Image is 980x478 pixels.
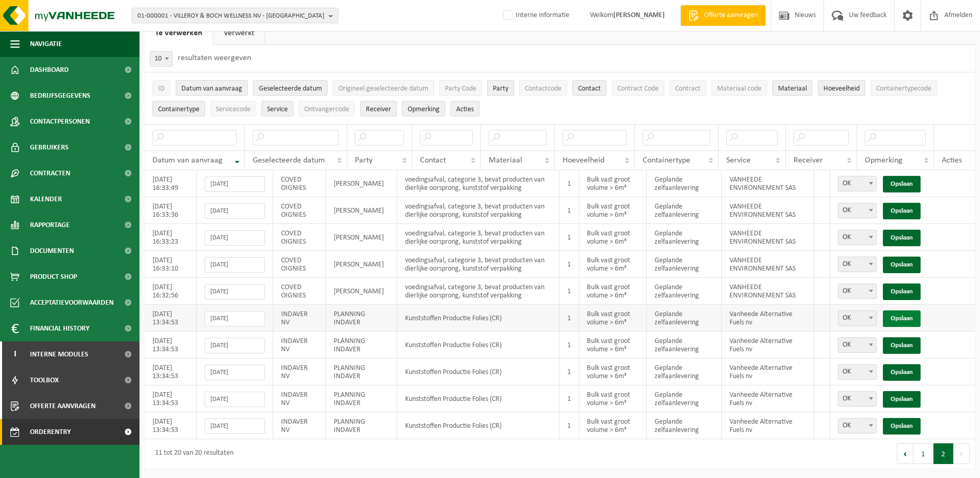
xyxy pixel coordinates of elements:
td: [DATE] 13:34:53 [145,305,197,332]
button: MateriaalMateriaal: Activate to sort [772,80,813,96]
button: OntvangercodeOntvangercode: Activate to sort [299,101,355,116]
button: ContactcodeContactcode: Activate to sort [519,80,567,96]
span: Rapportage [30,212,70,238]
td: 1 [559,412,579,439]
td: COVED OIGNIES [273,224,326,251]
a: Opslaan [883,257,921,273]
td: 1 [559,197,579,224]
span: Contactcode [525,85,562,93]
span: Acties [456,106,474,113]
button: ContainertypecodeContainertypecode: Activate to sort [870,80,937,96]
span: ID [158,85,165,93]
td: Kunststoffen Productie Folies (CR) [397,332,559,358]
td: Geplande zelfaanlevering [647,170,722,197]
td: 1 [559,358,579,385]
td: voedingsafval, categorie 3, bevat producten van dierlijke oorsprong, kunststof verpakking [397,278,559,305]
td: COVED OIGNIES [273,251,326,278]
span: Acties [942,156,962,165]
span: Service [267,106,288,113]
td: Vanheede Alternative Fuels nv [722,412,814,439]
button: OpmerkingOpmerking: Activate to sort [402,101,445,116]
span: OK [838,203,877,218]
td: INDAVER NV [273,358,326,385]
td: 1 [559,332,579,358]
button: ReceiverReceiver: Activate to sort [360,101,397,116]
td: voedingsafval, categorie 3, bevat producten van dierlijke oorsprong, kunststof verpakking [397,170,559,197]
div: 11 tot 20 van 20 resultaten [150,444,234,463]
button: Contract CodeContract Code: Activate to sort [612,80,664,96]
button: Origineel geselecteerde datumOrigineel geselecteerde datum: Activate to sort [333,80,434,96]
span: OK [838,337,877,353]
td: Geplande zelfaanlevering [647,224,722,251]
span: 10 [150,52,172,66]
td: 1 [559,251,579,278]
td: Geplande zelfaanlevering [647,305,722,332]
td: Bulk vast groot volume > 6m³ [579,170,647,197]
span: OK [838,338,876,352]
a: Opslaan [883,364,921,381]
td: COVED OIGNIES [273,197,326,224]
td: [PERSON_NAME] [326,251,397,278]
span: Contract Code [617,85,659,93]
button: Acties [450,101,479,116]
span: Navigatie [30,31,62,57]
td: Kunststoffen Productie Folies (CR) [397,305,559,332]
td: PLANNING INDAVER [326,332,397,358]
a: Verwerkt [213,21,265,45]
span: Documenten [30,238,74,264]
span: Opmerking [408,106,440,113]
span: OK [838,283,877,299]
span: Gebruikers [30,135,69,160]
td: Kunststoffen Productie Folies (CR) [397,358,559,385]
span: Dashboard [30,57,69,83]
td: Geplande zelfaanlevering [647,358,722,385]
td: [PERSON_NAME] [326,278,397,305]
label: resultaten weergeven [178,54,251,62]
button: ContainertypeContainertype: Activate to sort [152,101,205,116]
span: Interne modules [30,341,88,367]
button: Previous [897,443,913,464]
td: 1 [559,224,579,251]
td: 1 [559,305,579,332]
button: Datum van aanvraagDatum van aanvraag: Activate to remove sorting [176,80,248,96]
span: Contact [578,85,601,93]
button: Geselecteerde datumGeselecteerde datum: Activate to sort [253,80,328,96]
span: OK [838,365,876,379]
span: Origineel geselecteerde datum [338,85,428,93]
td: [DATE] 16:33:10 [145,251,197,278]
label: Interne informatie [501,8,569,23]
span: Hoeveelheid [563,156,604,165]
a: Opslaan [883,310,921,327]
td: [PERSON_NAME] [326,197,397,224]
span: Materiaal [778,85,807,93]
span: Financial History [30,316,89,341]
td: [DATE] 13:34:53 [145,385,197,412]
td: Bulk vast groot volume > 6m³ [579,197,647,224]
button: ContactContact: Activate to sort [572,80,606,96]
td: [DATE] 16:32:56 [145,278,197,305]
td: VANHEEDE ENVIRONNEMENT SAS [722,251,814,278]
span: Product Shop [30,264,77,290]
td: Bulk vast groot volume > 6m³ [579,358,647,385]
span: Party [493,85,508,93]
td: [DATE] 13:34:53 [145,412,197,439]
span: Datum van aanvraag [152,156,223,165]
span: Datum van aanvraag [181,85,242,93]
td: Bulk vast groot volume > 6m³ [579,251,647,278]
td: [PERSON_NAME] [326,170,397,197]
td: Geplande zelfaanlevering [647,385,722,412]
td: INDAVER NV [273,305,326,332]
strong: [PERSON_NAME] [613,11,665,19]
span: OK [838,284,876,298]
span: Toolbox [30,367,59,393]
td: 1 [559,385,579,412]
span: OK [838,310,877,326]
span: Party Code [445,85,476,93]
span: Ontvangercode [304,106,349,113]
td: PLANNING INDAVER [326,358,397,385]
span: Containertype [643,156,690,165]
span: OK [838,176,877,191]
span: Containertype [158,106,199,113]
span: Geselecteerde datum [253,156,325,165]
a: Te verwerken [145,21,213,45]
